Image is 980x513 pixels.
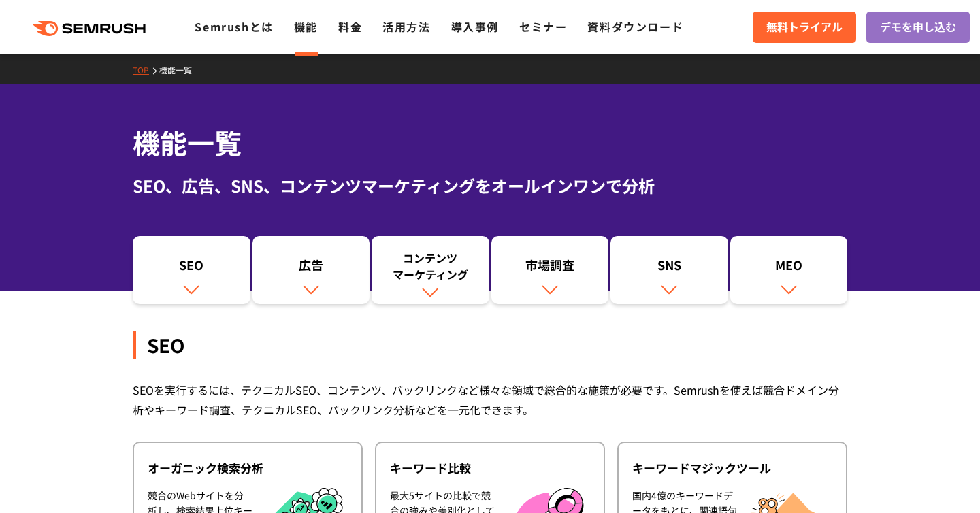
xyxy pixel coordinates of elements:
a: コンテンツマーケティング [372,236,489,304]
div: SEOを実行するには、テクニカルSEO、コンテンツ、バックリンクなど様々な領域で総合的な施策が必要です。Semrushを使えば競合ドメイン分析やキーワード調査、テクニカルSEO、バックリンク分析... [133,380,847,420]
span: 無料トライアル [766,18,843,36]
div: MEO [737,256,841,280]
a: 資料ダウンロード [587,18,683,35]
div: コンテンツ マーケティング [378,250,483,282]
div: SEO [140,256,244,280]
a: 導入事例 [451,18,499,35]
a: Semrushとは [195,18,273,35]
a: 機能一覧 [159,64,202,76]
a: 無料トライアル [753,12,856,43]
div: オーガニック検索分析 [148,460,348,476]
span: デモを申し込む [880,18,956,36]
a: TOP [133,64,159,76]
a: 活用方法 [382,18,430,35]
a: 広告 [252,236,370,304]
div: SEO、広告、SNS、コンテンツマーケティングをオールインワンで分析 [133,173,847,198]
div: キーワード比較 [390,460,590,476]
a: SNS [610,236,728,304]
a: MEO [730,236,848,304]
h1: 機能一覧 [133,122,847,163]
a: セミナー [519,18,567,35]
div: SNS [617,256,721,280]
div: 広告 [259,256,363,280]
a: デモを申し込む [866,12,970,43]
a: 市場調査 [491,236,609,304]
div: キーワードマジックツール [632,460,832,476]
a: 料金 [338,18,362,35]
div: SEO [133,331,847,359]
a: SEO [133,236,250,304]
a: 機能 [294,18,318,35]
div: 市場調査 [498,256,602,280]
